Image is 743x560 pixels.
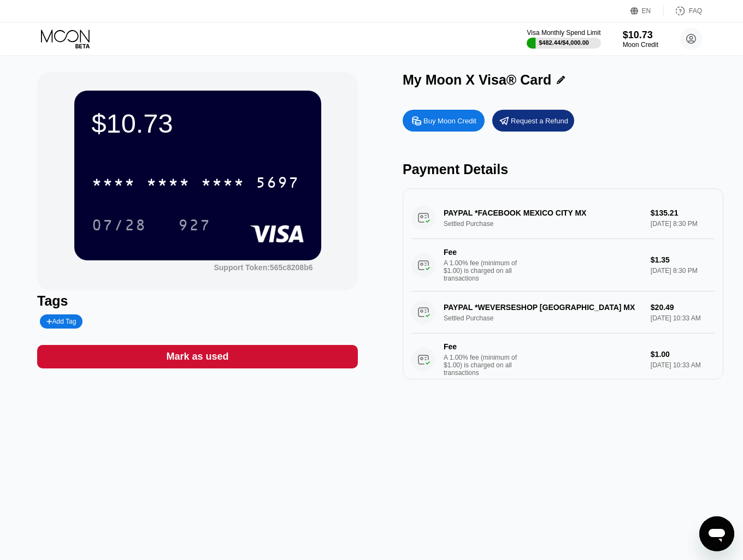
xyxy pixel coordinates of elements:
div: A 1.00% fee (minimum of $1.00) is charged on all transactions [444,354,526,377]
div: FAQ [689,7,702,15]
div: $1.00 [651,350,715,359]
div: [DATE] 10:33 AM [651,361,715,369]
div: Tags [37,293,358,309]
div: EN [642,7,651,15]
iframe: Button to launch messaging window [699,516,734,551]
div: Mark as used [166,350,228,363]
div: Visa Monthly Spend Limit [527,29,600,37]
div: 07/28 [92,218,146,235]
div: Buy Moon Credit [403,110,485,132]
div: Visa Monthly Spend Limit$482.44/$4,000.00 [527,29,600,49]
div: Support Token: 565c8208b6 [214,263,312,272]
div: EN [630,5,664,16]
div: [DATE] 8:30 PM [651,267,715,275]
div: Moon Credit [623,41,658,49]
div: Add Tag [46,318,76,325]
div: Payment Details [403,162,723,177]
div: 927 [178,218,211,235]
div: $10.73Moon Credit [623,29,658,49]
div: 07/28 [84,211,155,239]
div: FeeA 1.00% fee (minimum of $1.00) is charged on all transactions$1.35[DATE] 8:30 PM [411,239,715,291]
div: Fee [444,248,520,257]
div: Fee [444,342,520,351]
div: A 1.00% fee (minimum of $1.00) is charged on all transactions [444,259,526,282]
div: Mark as used [37,345,358,368]
div: Support Token:565c8208b6 [214,263,312,272]
div: FAQ [664,5,702,16]
div: $482.44 / $4,000.00 [539,39,589,46]
div: FeeA 1.00% fee (minimum of $1.00) is charged on all transactions$1.00[DATE] 10:33 AM [411,333,715,386]
div: My Moon X Visa® Card [403,72,551,88]
div: $10.73 [92,108,304,139]
div: 5697 [256,175,299,193]
div: Buy Moon Credit [423,116,476,126]
div: $1.35 [651,255,715,264]
div: Add Tag [40,314,82,329]
div: 927 [170,211,219,239]
div: Request a Refund [492,110,574,132]
div: $10.73 [623,29,658,41]
div: Request a Refund [511,116,568,126]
